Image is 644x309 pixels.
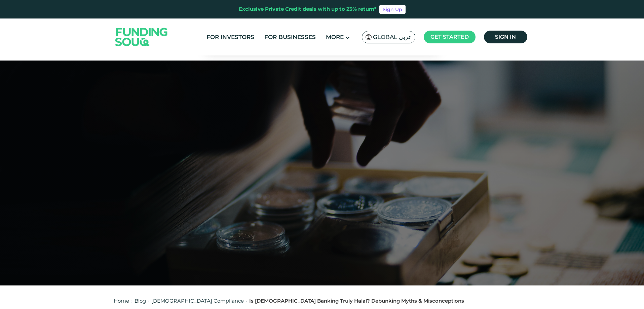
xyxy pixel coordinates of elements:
[151,298,244,304] a: [DEMOGRAPHIC_DATA] Compliance
[430,34,469,40] span: Get started
[239,5,377,13] div: Exclusive Private Credit deals with up to 23% return*
[373,33,412,41] span: Global عربي
[484,31,527,43] a: Sign in
[205,32,256,43] a: For Investors
[379,5,406,14] a: Sign Up
[495,34,516,40] span: Sign in
[249,297,464,305] div: Is [DEMOGRAPHIC_DATA] Banking Truly Halal? Debunking Myths & Misconceptions
[326,34,344,40] span: More
[366,34,372,40] img: SA Flag
[135,298,146,304] a: Blog
[109,20,175,54] img: Logo
[263,32,317,43] a: For Businesses
[114,298,129,304] a: Home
